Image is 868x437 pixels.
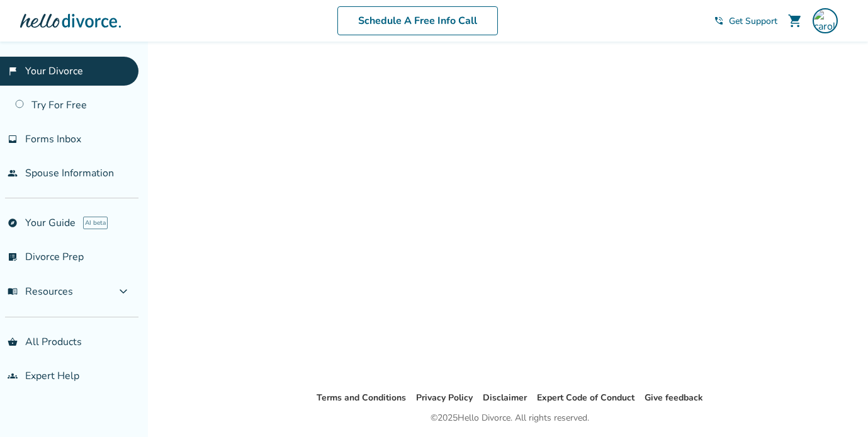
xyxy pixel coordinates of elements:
span: shopping_basket [8,337,18,347]
li: Disclaimer [483,390,527,406]
a: phone_in_talkGet Support [714,15,777,27]
a: Expert Code of Conduct [537,392,634,404]
span: shopping_cart [787,13,803,28]
span: AI beta [83,217,108,229]
span: groups [8,371,18,381]
span: phone_in_talk [714,16,724,26]
span: Forms Inbox [25,132,81,146]
span: people [8,168,18,178]
span: explore [8,218,18,228]
span: menu_book [8,287,18,297]
li: Give feedback [645,390,703,406]
span: Get Support [729,15,777,27]
div: © 2025 Hello Divorce. All rights reserved. [431,411,589,426]
img: carolyn.durkee@gmail.com [813,8,838,33]
span: list_alt_check [8,252,18,262]
span: Resources [8,285,73,298]
a: Terms and Conditions [317,392,406,404]
span: flag_2 [8,66,18,76]
a: Privacy Policy [416,392,473,404]
span: inbox [8,134,18,144]
a: Schedule A Free Info Call [337,6,498,35]
span: expand_more [116,284,131,299]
